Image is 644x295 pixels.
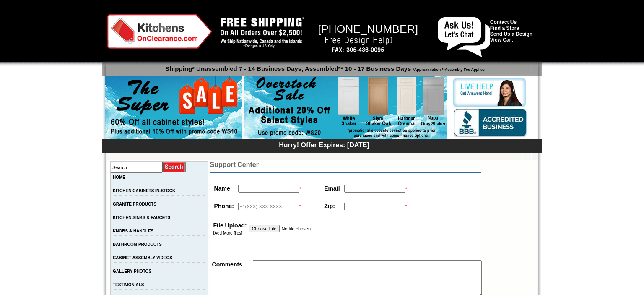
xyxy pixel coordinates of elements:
[106,140,542,149] div: Hurry! Offer Expires: [DATE]
[106,61,542,72] p: Shipping* Unassembled 7 - 14 Business Days, Assembled** 10 - 17 Business Days
[324,185,340,192] strong: Email
[113,175,125,180] a: HOME
[411,65,485,72] span: *Approximation **Assembly Fee Applies
[113,269,151,274] a: GALLERY PHOTOS
[238,203,299,210] input: +1(XXX)-XXX-XXXX
[213,222,247,229] strong: File Upload:
[162,162,186,173] input: Submit
[113,282,144,287] a: TESTIMONIALS
[490,25,519,31] a: Find a Store
[113,242,162,247] a: BATHROOM PRODUCTS
[213,231,242,235] a: [Add More files]
[107,14,212,49] img: Kitchens on Clearance Logo
[214,185,232,192] strong: Name:
[113,256,172,260] a: CABINET ASSEMBLY VIDEOS
[113,202,156,206] a: GRANITE PRODUCTS
[210,161,481,169] td: Support Center
[490,37,513,43] a: View Cart
[113,229,153,233] a: KNOBS & HANDLES
[324,203,335,209] strong: Zip:
[490,19,517,25] a: Contact Us
[490,31,532,37] a: Send Us a Design
[212,261,242,268] strong: Comments
[113,188,175,193] a: KITCHEN CABINETS IN-STOCK
[318,23,418,35] span: [PHONE_NUMBER]
[214,203,234,209] strong: Phone:
[113,215,170,220] a: KITCHEN SINKS & FAUCETS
